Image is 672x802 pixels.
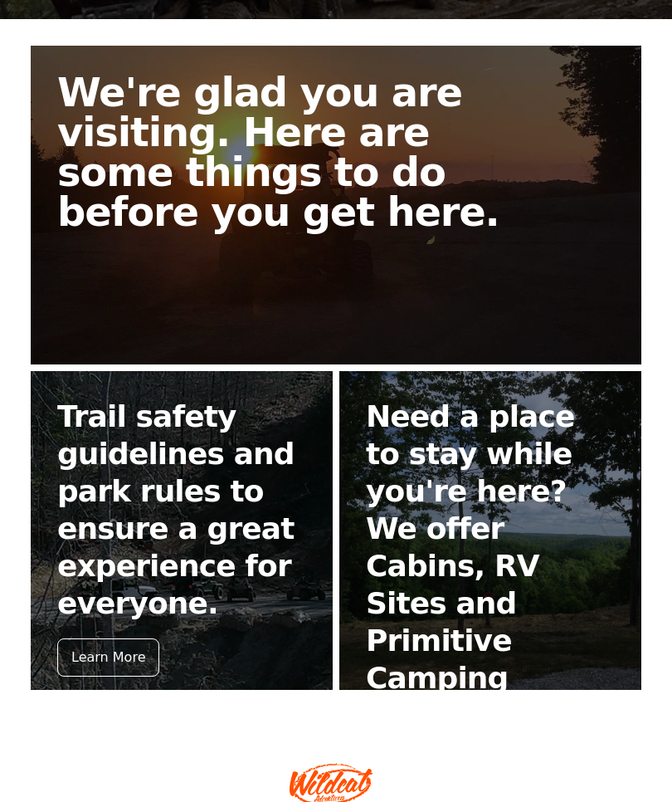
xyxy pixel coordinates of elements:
h2: We're glad you are visiting. Here are some things to do before you get here. [57,72,535,232]
h2: Need a place to stay while you're here? We offer Cabins, RV Sites and Primitive Camping [366,398,615,697]
a: Need a place to stay while you're here? We offer Cabins, RV Sites and Primitive Camping Book Now [339,371,641,690]
div: Book Now [366,713,460,751]
h2: Trail safety guidelines and park rules to ensure a great experience for everyone. [57,398,306,622]
a: We're glad you are visiting. Here are some things to do before you get here. [31,46,641,364]
div: Learn More [57,638,159,677]
a: Trail safety guidelines and park rules to ensure a great experience for everyone. Learn More [31,371,333,690]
